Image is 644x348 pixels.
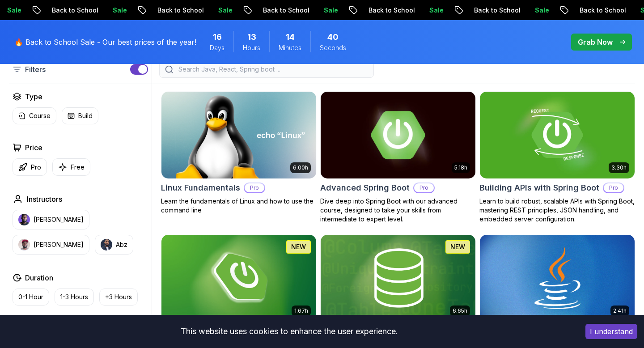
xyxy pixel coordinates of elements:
p: Dive deep into Spring Boot with our advanced course, designed to take your skills from intermedia... [320,197,476,224]
a: Linux Fundamentals card6.00hLinux FundamentalsProLearn the fundamentals of Linux and how to use t... [161,91,317,215]
p: 3.30h [611,164,627,171]
button: instructor img[PERSON_NAME] [13,210,89,229]
h2: Price [25,142,42,153]
input: Search Java, React, Spring boot ... [177,65,368,74]
button: Pro [13,158,47,176]
p: Pro [414,183,434,192]
p: Learn the fundamentals of Linux and how to use the command line [161,197,317,215]
p: Sale [210,6,239,15]
img: instructor img [101,239,112,250]
p: Learn to build robust, scalable APIs with Spring Boot, mastering REST principles, JSON handling, ... [479,197,635,224]
h2: Linux Fundamentals [161,182,240,194]
img: instructor img [18,214,30,225]
p: Back to School [572,6,632,15]
button: Free [52,158,90,176]
p: 0-1 Hour [18,293,43,301]
p: NEW [291,242,306,251]
a: Building APIs with Spring Boot card3.30hBuilding APIs with Spring BootProLearn to build robust, s... [479,91,635,224]
img: Spring Data JPA card [321,235,475,322]
p: Back to School [44,6,105,15]
p: Sale [316,6,344,15]
p: 6.65h [453,307,467,314]
p: [PERSON_NAME] [34,215,84,224]
h2: Instructors [27,194,62,204]
button: instructor img[PERSON_NAME] [13,235,89,255]
p: 1.67h [294,307,308,314]
h2: Type [25,91,42,102]
p: Sale [421,6,450,15]
button: Course [13,107,56,124]
span: Minutes [279,43,301,52]
p: NEW [450,242,465,251]
p: Back to School [255,6,316,15]
p: Free [71,163,85,172]
button: instructor imgAbz [95,235,133,255]
p: Sale [527,6,555,15]
p: 🔥 Back to School Sale - Our best prices of the year! [14,37,196,47]
h2: Duration [25,272,53,283]
h2: Building APIs with Spring Boot [479,182,599,194]
img: Java for Beginners card [480,235,635,322]
p: Back to School [466,6,527,15]
p: Pro [31,163,41,172]
p: Back to School [149,6,210,15]
p: Filters [25,64,46,75]
p: Abz [116,240,127,249]
img: Spring Boot for Beginners card [161,235,316,322]
span: Days [210,43,225,52]
p: Pro [604,183,623,192]
span: 40 Seconds [327,31,339,43]
button: Accept cookies [585,324,637,339]
p: Pro [245,183,264,192]
p: Course [29,111,51,120]
span: 14 Minutes [286,31,295,43]
button: 0-1 Hour [13,289,49,306]
div: This website uses cookies to enhance the user experience. [7,322,572,341]
span: Hours [243,43,260,52]
p: 6.00h [293,164,308,171]
p: 5.18h [454,164,467,171]
span: 16 Days [213,31,222,43]
p: Sale [105,6,133,15]
a: Advanced Spring Boot card5.18hAdvanced Spring BootProDive deep into Spring Boot with our advanced... [320,91,476,224]
h2: Advanced Spring Boot [320,182,410,194]
img: instructor img [18,239,30,250]
button: +3 Hours [99,289,138,306]
span: 13 Hours [247,31,256,43]
button: Build [62,107,98,124]
p: 1-3 Hours [60,293,88,301]
p: [PERSON_NAME] [34,240,84,249]
p: Grab Now [578,37,613,47]
button: 1-3 Hours [55,289,94,306]
p: Build [78,111,93,120]
img: Advanced Spring Boot card [317,89,479,180]
span: Seconds [320,43,346,52]
p: +3 Hours [105,293,132,301]
p: Back to School [360,6,421,15]
img: Building APIs with Spring Boot card [480,92,635,178]
img: Linux Fundamentals card [161,92,316,178]
p: 2.41h [613,307,627,314]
